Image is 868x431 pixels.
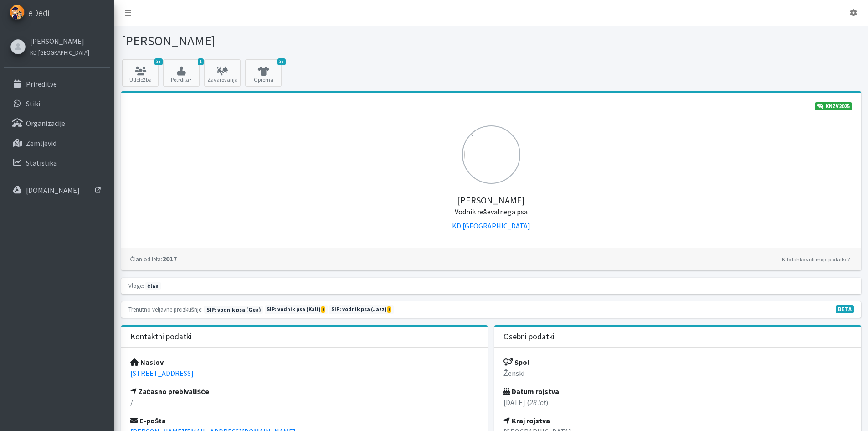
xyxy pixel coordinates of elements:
p: Statistika [26,158,57,167]
span: Kmalu preteče [387,306,391,313]
span: V fazi razvoja [836,305,854,313]
a: KNZV2025 [815,102,852,110]
span: 36 [277,58,286,65]
strong: Začasno prebivališče [130,387,210,396]
small: Član od leta: [130,255,162,263]
a: Kdo lahko vidi moje podatke? [780,254,852,265]
a: Statistika [4,154,110,172]
em: 28 let [529,398,546,407]
a: 36 Oprema [245,59,282,87]
a: Stiki [4,94,110,113]
p: Stiki [26,99,40,108]
p: Zemljevid [26,139,56,148]
p: Organizacije [26,119,65,128]
h1: [PERSON_NAME] [121,33,488,49]
h3: Osebni podatki [503,332,555,342]
h5: [PERSON_NAME] [130,184,852,217]
a: KD [GEOGRAPHIC_DATA] [452,221,530,230]
button: 1 Potrdila [163,59,200,87]
a: [DOMAIN_NAME] [4,181,110,199]
span: Naslednja preizkušnja: jesen 2025 [329,305,394,314]
small: Vloge: [128,282,144,289]
strong: Datum rojstva [503,387,559,396]
p: / [130,397,479,408]
img: eDedi [10,5,25,20]
strong: Spol [503,358,529,367]
p: Prireditve [26,79,57,88]
a: [PERSON_NAME] [30,36,89,47]
a: 33 Udeležba [122,59,159,87]
span: član [145,282,161,290]
p: [DOMAIN_NAME] [26,186,80,195]
span: Kmalu preteče [321,306,325,313]
strong: 2017 [130,254,177,263]
strong: Kraj rojstva [503,416,550,425]
span: Naslednja preizkušnja: jesen 2027 [204,306,263,314]
strong: E-pošta [130,416,166,425]
h3: Kontaktni podatki [130,332,192,342]
a: KD [GEOGRAPHIC_DATA] [30,47,89,57]
a: Zavarovanja [204,59,241,87]
small: Trenutno veljavne preizkušnje: [128,306,203,313]
strong: Naslov [130,358,164,367]
span: 33 [154,58,163,65]
a: Zemljevid [4,134,110,152]
p: Ženski [503,368,852,379]
a: Prireditve [4,75,110,93]
small: KD [GEOGRAPHIC_DATA] [30,49,89,56]
span: eDedi [28,6,49,20]
a: Organizacije [4,114,110,132]
span: Naslednja preizkušnja: jesen 2025 [265,305,328,314]
p: [DATE] ( ) [503,397,852,408]
small: Vodnik reševalnega psa [455,207,528,216]
span: 1 [198,58,204,65]
a: [STREET_ADDRESS] [130,369,194,378]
